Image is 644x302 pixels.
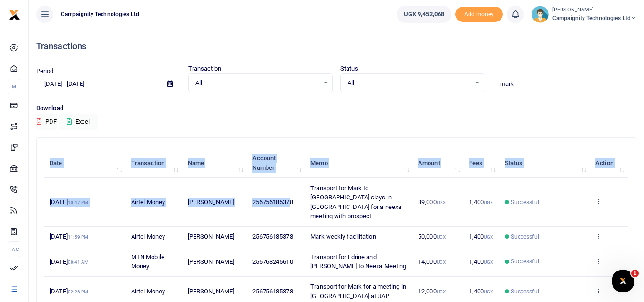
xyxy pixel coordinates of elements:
[36,66,54,76] label: Period
[437,234,446,240] small: UGX
[9,10,20,18] a: logo-small logo-large logo-large
[36,114,57,130] button: PDF
[50,233,88,240] span: [DATE]
[8,79,20,94] li: M
[252,233,293,240] span: 256756185378
[469,258,493,265] span: 1,400
[340,64,358,73] label: Status
[532,6,549,23] img: profile-user
[499,148,590,178] th: Status: activate to sort column ascending
[188,233,234,240] span: [PERSON_NAME]
[469,288,493,295] span: 1,400
[484,200,493,205] small: UGX
[469,233,493,240] span: 1,400
[188,258,234,265] span: [PERSON_NAME]
[305,148,413,178] th: Memo: activate to sort column ascending
[252,288,293,295] span: 256756185378
[50,258,89,265] span: [DATE]
[131,233,165,240] span: Airtel Money
[469,198,493,206] span: 1,400
[532,6,636,23] a: profile-user [PERSON_NAME] Campaignity Technologies Ltd
[492,76,636,92] input: Search
[552,6,636,14] small: [PERSON_NAME]
[59,114,98,130] button: Excel
[464,148,500,178] th: Fees: activate to sort column ascending
[348,78,471,88] span: All
[188,198,234,206] span: [PERSON_NAME]
[188,64,221,73] label: Transaction
[511,287,539,296] span: Successful
[252,258,293,265] span: 256768245610
[36,41,636,52] h4: Transactions
[397,6,451,23] a: UGX 9,452,068
[68,200,89,205] small: 10:47 PM
[9,9,20,21] img: logo-small
[511,257,539,266] span: Successful
[252,198,293,206] span: 256756185378
[455,7,503,22] span: Add money
[50,198,88,206] span: [DATE]
[68,260,89,265] small: 08:41 AM
[413,148,464,178] th: Amount: activate to sort column ascending
[418,258,446,265] span: 14,000
[552,14,636,22] span: Campaignity Technologies Ltd
[36,104,636,114] p: Download
[418,233,446,240] span: 50,000
[418,288,446,295] span: 12,000
[455,10,503,17] a: Add money
[183,148,247,178] th: Name: activate to sort column ascending
[57,10,143,19] span: Campaignity Technologies Ltd
[437,260,446,265] small: UGX
[310,283,406,300] span: Transport for Mark for a meeting in [GEOGRAPHIC_DATA] at UAP
[418,198,446,206] span: 39,000
[484,289,493,294] small: UGX
[590,148,628,178] th: Action: activate to sort column ascending
[126,148,183,178] th: Transaction: activate to sort column ascending
[310,233,376,240] span: Mark weekly facilitation
[310,185,401,220] span: Transport for Mark to [GEOGRAPHIC_DATA] clays in [GEOGRAPHIC_DATA] for a neexa meeting with prospect
[437,289,446,294] small: UGX
[612,270,634,292] iframe: Intercom live chat
[8,241,20,257] li: Ac
[44,148,126,178] th: Date: activate to sort column descending
[247,148,305,178] th: Account Number: activate to sort column ascending
[631,270,639,277] span: 1
[188,288,234,295] span: [PERSON_NAME]
[131,288,165,295] span: Airtel Money
[195,78,319,88] span: All
[68,289,89,294] small: 02:26 PM
[484,234,493,240] small: UGX
[455,7,503,22] li: Toup your wallet
[310,253,406,270] span: Transport for Edrine and [PERSON_NAME] to Neexa Meeting
[50,288,88,295] span: [DATE]
[511,198,539,207] span: Successful
[511,232,539,241] span: Successful
[68,234,89,240] small: 11:59 PM
[131,198,165,206] span: Airtel Money
[404,10,444,19] span: UGX 9,452,068
[484,260,493,265] small: UGX
[131,253,164,270] span: MTN Mobile Money
[393,6,455,23] li: Wallet ballance
[36,76,160,92] input: select period
[437,200,446,205] small: UGX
